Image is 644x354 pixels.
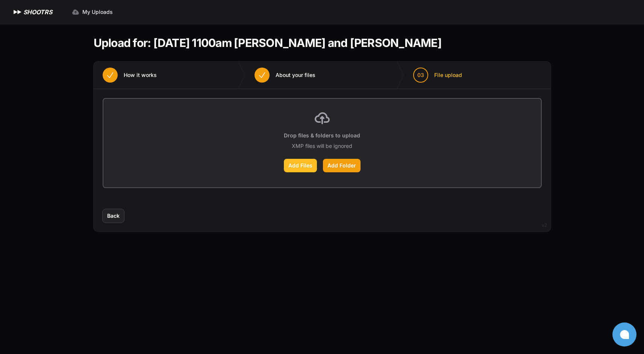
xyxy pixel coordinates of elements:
[107,212,120,220] span: Back
[245,62,324,89] button: About your files
[12,8,23,17] img: SHOOTRS
[94,62,166,89] button: How it works
[434,71,462,79] span: File upload
[67,5,117,19] a: My Uploads
[417,71,424,79] span: 03
[12,8,52,17] a: SHOOTRS SHOOTRS
[284,132,360,139] p: Drop files & folders to upload
[276,71,315,79] span: About your files
[292,142,352,150] p: XMP files will be ignored
[284,159,317,172] label: Add Files
[82,8,113,16] span: My Uploads
[323,159,361,172] label: Add Folder
[124,71,157,79] span: How it works
[103,209,124,223] button: Back
[94,36,441,50] h1: Upload for: [DATE] 1100am [PERSON_NAME] and [PERSON_NAME]
[542,221,547,230] div: v2
[404,62,471,89] button: 03 File upload
[612,322,636,346] button: Open chat window
[23,8,52,17] h1: SHOOTRS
